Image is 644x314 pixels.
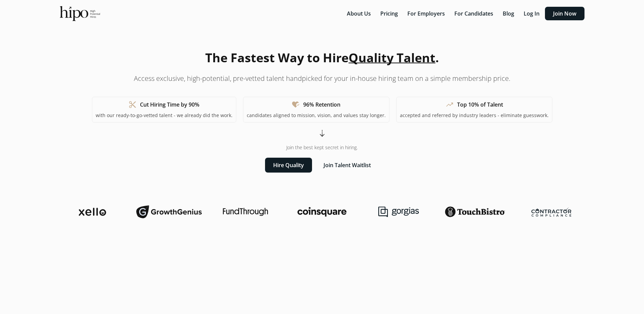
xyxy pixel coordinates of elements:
img: growthgenius-logo [136,205,202,219]
p: with our ready-to-go-vetted talent - we already did the work. [96,112,233,119]
a: Pricing [376,10,403,17]
p: candidates aligned to mission, vision, and values stay longer. [247,112,386,119]
span: heart_check [292,100,300,109]
button: For Employers [403,7,449,20]
button: For Candidates [450,7,497,20]
img: gorgias-logo [378,206,419,217]
a: For Candidates [450,10,499,17]
h1: Top 10% of Talent [457,100,503,109]
a: About Us [343,10,376,17]
a: For Employers [403,10,450,17]
h1: Cut Hiring Time by 90% [140,100,199,109]
a: Log In [520,10,545,17]
span: trending_up [446,100,454,109]
img: fundthrough-logo [223,208,268,216]
p: Access exclusive, high-potential, pre-vetted talent handpicked for your in-house hiring team on a... [134,74,510,83]
h1: The Fastest Way to Hire . [205,49,439,67]
img: coinsquare-logo [297,207,346,217]
button: Hire Quality [265,158,312,173]
button: Pricing [376,7,402,20]
span: Join the best kept secret in hiring. [286,144,358,151]
button: Join Talent Waitlist [315,158,379,173]
a: Blog [499,10,520,17]
img: touchbistro-logo [445,206,505,217]
img: contractor-compliance-logo [531,207,571,217]
h1: 96% Retention [303,100,340,109]
button: Blog [499,7,518,20]
p: accepted and referred by industry leaders - eliminate guesswork. [400,112,549,119]
span: content_cut [128,100,137,109]
a: Join Now [545,10,585,17]
span: arrow_cool_down [318,129,326,137]
button: Join Now [545,7,585,20]
button: Log In [520,7,544,20]
button: About Us [343,7,375,20]
img: xello-logo [79,208,106,216]
span: Quality Talent [349,49,435,66]
img: official-logo [60,6,100,21]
